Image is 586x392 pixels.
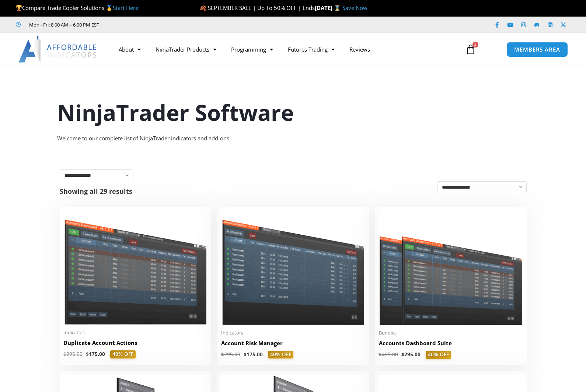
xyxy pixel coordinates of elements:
[379,339,523,347] h2: Accounts Dashboard Suite
[109,21,220,28] iframe: Customer reviews powered by Trustpilot
[342,4,367,11] a: Save Now
[379,330,523,336] span: Bundles
[16,5,22,11] img: 🏆
[342,41,377,58] a: Reviews
[506,42,568,57] a: MEMBERS AREA
[268,351,293,359] span: 40% OFF
[63,329,207,336] span: Indicators
[148,41,224,58] a: NinjaTrader Products
[221,351,240,358] bdi: 295.00
[401,351,421,358] bdi: 295.00
[63,210,207,325] img: Duplicate Account Actions
[57,133,529,144] div: Welcome to our complete list of NinjaTrader indicators and add-ons.
[437,181,527,193] select: Shop order
[379,210,523,325] img: Accounts Dashboard Suite
[18,36,98,63] img: LogoAI | Affordable Indicators – NinjaTrader
[110,350,136,358] span: 40% OFF
[315,4,342,11] strong: [DATE] ⌛
[199,4,315,11] span: 🍂 SEPTEMBER SALE | Up To 50% OFF | Ends
[27,20,99,29] span: Mon - Fri: 8:00 AM – 6:00 PM EST
[514,47,560,52] span: MEMBERS AREA
[472,42,478,48] span: 2
[113,4,138,11] a: Start Here
[221,339,365,351] a: Account Risk Manager
[221,351,224,358] span: $
[379,339,523,351] a: Accounts Dashboard Suite
[224,41,280,58] a: Programming
[63,351,66,357] span: $
[16,4,138,11] span: Compare Trade Copier Solutions 🥇
[379,351,398,358] bdi: 495.00
[280,41,342,58] a: Futures Trading
[244,351,263,358] bdi: 175.00
[401,351,404,358] span: $
[244,351,247,358] span: $
[221,210,365,325] img: Account Risk Manager
[454,39,487,60] a: 2
[57,97,529,128] h1: NinjaTrader Software
[111,41,148,58] a: About
[63,339,207,350] a: Duplicate Account Actions
[221,330,365,336] span: Indicators
[86,351,105,357] bdi: 175.00
[86,351,89,357] span: $
[221,339,365,347] h2: Account Risk Manager
[426,351,451,359] span: 40% OFF
[63,351,83,357] bdi: 295.00
[60,188,132,195] p: Showing all 29 results
[111,41,457,58] nav: Menu
[379,351,382,358] span: $
[63,339,207,347] h2: Duplicate Account Actions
